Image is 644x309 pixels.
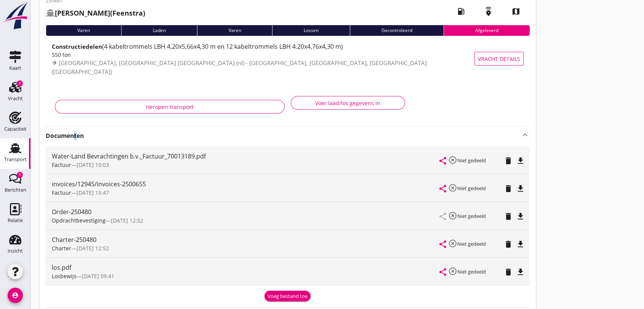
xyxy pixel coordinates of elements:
i: file_download [516,240,525,249]
div: Afgeleverd [444,25,530,36]
div: Relatie [8,218,23,223]
i: keyboard_arrow_up [521,130,530,139]
div: Laden [121,25,197,36]
div: invoices/12945/invoices-2500655 [52,179,440,189]
i: account_circle [8,288,23,303]
small: Niet gedeeld [457,240,486,247]
div: — [52,189,440,197]
i: highlight_off [448,239,457,248]
div: Capaciteit [4,126,27,131]
i: share [438,240,447,249]
small: Niet gedeeld [457,268,486,275]
span: Losbewijs [52,272,77,280]
strong: Constructiedelen [52,43,102,50]
i: delete [504,267,513,277]
button: Voer laad/los gegevens in [291,96,405,110]
div: 1 [17,172,23,178]
i: delete [504,240,513,249]
i: delete [504,184,513,193]
div: Varen [46,25,121,36]
img: logo-small.a267ee39.svg [2,2,29,30]
div: — [52,161,440,169]
small: Niet gedeeld [457,213,486,219]
span: Factuur [52,189,71,196]
div: Berichten [5,187,26,192]
i: highlight_off [448,155,457,165]
button: Voeg bestand toe [264,291,311,301]
div: — [52,272,440,280]
small: Niet gedeeld [457,185,486,192]
i: file_download [516,184,525,193]
div: — [52,216,440,224]
div: Heropen transport [61,103,278,111]
div: Transport [4,157,27,162]
i: share [438,184,447,193]
i: file_download [516,156,525,165]
div: 550 ton [52,51,476,59]
div: Varen [197,25,272,36]
i: emergency_share [478,1,499,22]
span: [GEOGRAPHIC_DATA], [GEOGRAPHIC_DATA] [GEOGRAPHIC_DATA] (nl) - [GEOGRAPHIC_DATA], [GEOGRAPHIC_DATA... [52,59,427,75]
i: highlight_off [448,267,457,276]
span: Charter [52,245,71,252]
div: Lossen [272,25,350,36]
div: Voer laad/los gegevens in [297,99,399,107]
div: los.pdf [52,263,440,272]
span: (4 kabeltrommels LBH 4,20x5,66x4,30 m en 12 kabeltrommels LBH 4.20x4,76x4,30 m) [102,42,343,51]
i: delete [504,212,513,221]
span: [DATE] 12:52 [77,245,109,252]
button: Heropen transport [55,100,285,114]
strong: [PERSON_NAME] [55,8,110,18]
div: Order-250480 [52,207,440,216]
i: map [505,1,527,22]
i: file_download [516,212,525,221]
a: Constructiedelen(4 kabeltrommels LBH 4,20x5,66x4,30 m en 12 kabeltrommels LBH 4.20x4,76x4,30 m)55... [46,42,530,75]
span: Factuur [52,161,71,168]
i: share [438,267,447,277]
span: [DATE] 12:52 [111,217,143,224]
span: Opdrachtbevestiging [52,217,106,224]
i: highlight_off [448,211,457,220]
div: Voeg bestand toe [268,293,308,300]
h2: (Feenstra) [46,8,145,18]
div: Kaart [9,66,21,70]
div: Charter-250480 [52,235,440,244]
strong: Documenten [46,131,521,140]
i: share [438,156,447,165]
div: Inzicht [8,248,23,253]
i: delete [504,156,513,165]
span: [DATE] 10:03 [77,161,109,168]
div: Vracht [8,96,23,101]
span: [DATE] 09:41 [82,272,114,280]
div: Gecontroleerd [350,25,444,36]
span: Vracht details [478,55,520,63]
button: Vracht details [474,52,524,66]
div: Water-Land Bevrachtingen b.v._Factuur_70013189.pdf [52,152,440,161]
div: — [52,244,440,252]
div: 1 [17,80,23,86]
i: local_gas_station [450,1,472,22]
span: [DATE] 15:47 [77,189,109,196]
i: highlight_off [448,183,457,192]
small: Niet gedeeld [457,157,486,164]
i: file_download [516,267,525,277]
